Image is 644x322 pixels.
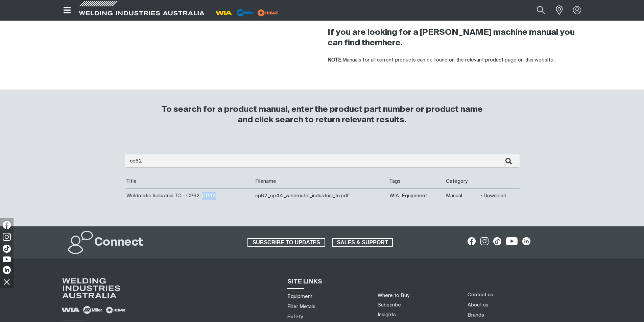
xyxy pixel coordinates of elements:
img: TikTok [3,245,11,253]
img: Facebook [3,221,11,229]
img: miller [256,8,280,18]
a: Equipment [287,293,313,300]
input: Enter search... [125,154,520,168]
img: Instagram [3,233,11,241]
img: YouTube [3,256,11,262]
td: cp62_cp44_weldmatic_industrial_tc.pdf [254,189,388,203]
a: Safety [287,313,303,320]
img: LinkedIn [3,266,11,274]
a: Download [480,192,506,200]
th: Category [444,174,479,189]
a: SALES & SUPPORT [332,238,393,247]
td: Manual [444,189,479,203]
button: Search products [529,3,552,18]
span: SUBSCRIBE TO UPDATES [248,238,325,247]
a: Brands [468,312,484,319]
h2: Connect [94,235,143,250]
th: Filename [254,174,388,189]
a: miller [256,10,280,15]
img: hide socials [1,276,13,288]
a: here. [382,39,403,47]
a: SUBSCRIBE TO UPDATES [247,238,325,247]
p: Manuals for all current products can be found on the relevant product page on this website. [328,56,584,64]
th: Title [125,174,254,189]
th: Tags [388,174,444,189]
td: Weldmatic Industrial TC - CP62-CP44 [125,189,254,203]
span: SALES & SUPPORT [333,238,392,247]
a: About us [468,301,488,308]
a: Subscribe [378,302,401,307]
a: Insights [378,312,396,317]
a: Contact us [468,291,493,298]
a: Where to Buy [378,293,409,298]
h3: To search for a product manual, enter the product part number or product name and click search to... [159,104,486,125]
input: Product name or item number... [521,3,552,18]
strong: NOTE: [328,57,342,63]
strong: If you are looking for a [PERSON_NAME] machine manual you can find them [328,28,575,47]
a: Filler Metals [287,303,315,310]
span: SITE LINKS [287,279,322,285]
td: WIA, Equipment [388,189,444,203]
